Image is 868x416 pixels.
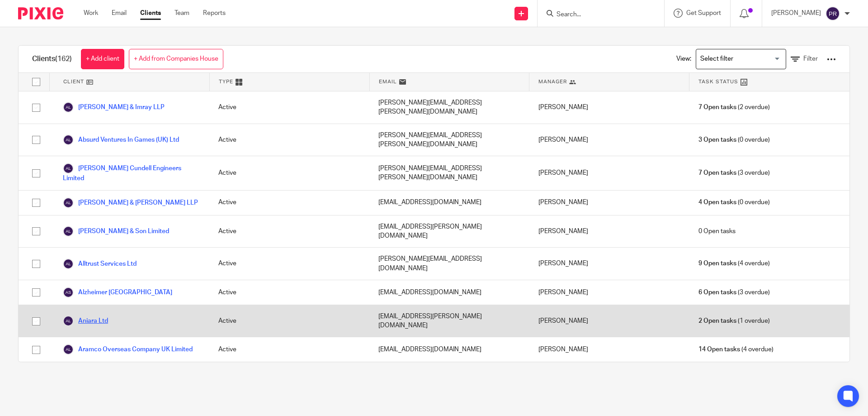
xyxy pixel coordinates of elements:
[129,49,223,69] a: + Add from Companies House
[529,124,689,156] div: [PERSON_NAME]
[203,9,226,18] a: Reports
[529,280,689,305] div: [PERSON_NAME]
[663,46,836,72] div: View:
[698,345,774,354] span: (4 overdue)
[369,305,529,337] div: [EMAIL_ADDRESS][PERSON_NAME][DOMAIN_NAME]
[529,156,689,190] div: [PERSON_NAME]
[209,191,369,215] div: Active
[63,316,108,326] a: Aniara Ltd
[63,102,165,113] a: [PERSON_NAME] & Imray LLP
[369,280,529,305] div: [EMAIL_ADDRESS][DOMAIN_NAME]
[209,215,369,248] div: Active
[696,49,786,69] div: Search for option
[63,226,169,237] a: [PERSON_NAME] & Son Limited
[379,78,397,86] span: Email
[63,134,74,145] img: svg%3E
[771,9,821,18] p: [PERSON_NAME]
[63,258,74,269] img: svg%3E
[140,9,161,18] a: Clients
[698,168,736,177] span: 7 Open tasks
[63,344,74,355] img: svg%3E
[209,305,369,337] div: Active
[529,91,689,124] div: [PERSON_NAME]
[369,215,529,248] div: [EMAIL_ADDRESS][PERSON_NAME][DOMAIN_NAME]
[84,9,98,18] a: Work
[698,168,770,177] span: (3 overdue)
[63,102,74,113] img: svg%3E
[209,337,369,362] div: Active
[219,78,233,86] span: Type
[63,163,200,183] a: [PERSON_NAME] Cundell Engineers Limited
[112,9,127,18] a: Email
[698,259,770,268] span: (4 overdue)
[529,248,689,280] div: [PERSON_NAME]
[209,91,369,124] div: Active
[698,345,740,354] span: 14 Open tasks
[63,287,74,298] img: svg%3E
[698,227,736,236] span: 0 Open tasks
[698,78,738,86] span: Task Status
[369,248,529,280] div: [PERSON_NAME][EMAIL_ADDRESS][DOMAIN_NAME]
[698,259,736,268] span: 9 Open tasks
[63,344,193,355] a: Aramco Overseas Company UK Limited
[209,156,369,190] div: Active
[698,198,736,207] span: 4 Open tasks
[63,197,198,208] a: [PERSON_NAME] & [PERSON_NAME] LLP
[529,305,689,337] div: [PERSON_NAME]
[369,156,529,190] div: [PERSON_NAME][EMAIL_ADDRESS][PERSON_NAME][DOMAIN_NAME]
[63,134,179,145] a: Absurd Ventures In Games (UK) Ltd
[698,288,736,297] span: 6 Open tasks
[63,316,74,326] img: svg%3E
[369,124,529,156] div: [PERSON_NAME][EMAIL_ADDRESS][PERSON_NAME][DOMAIN_NAME]
[698,135,770,144] span: (0 overdue)
[697,51,781,67] input: Search for option
[32,54,72,64] h1: Clients
[556,11,637,19] input: Search
[529,215,689,248] div: [PERSON_NAME]
[698,135,736,144] span: 3 Open tasks
[28,73,45,91] input: Select all
[369,191,529,215] div: [EMAIL_ADDRESS][DOMAIN_NAME]
[175,9,189,18] a: Team
[803,56,818,62] span: Filter
[698,198,770,207] span: (0 overdue)
[63,226,74,237] img: svg%3E
[63,78,84,86] span: Client
[369,337,529,362] div: [EMAIL_ADDRESS][DOMAIN_NAME]
[538,78,567,86] span: Manager
[698,316,770,325] span: (1 overdue)
[529,191,689,215] div: [PERSON_NAME]
[686,10,721,16] span: Get Support
[826,6,840,21] img: svg%3E
[529,337,689,362] div: [PERSON_NAME]
[81,49,124,69] a: + Add client
[698,103,736,112] span: 7 Open tasks
[209,280,369,305] div: Active
[63,163,74,174] img: svg%3E
[698,103,770,112] span: (2 overdue)
[369,91,529,124] div: [PERSON_NAME][EMAIL_ADDRESS][PERSON_NAME][DOMAIN_NAME]
[698,288,770,297] span: (3 overdue)
[63,258,137,269] a: Alltrust Services Ltd
[209,248,369,280] div: Active
[698,316,736,325] span: 2 Open tasks
[18,7,63,19] img: Pixie
[63,287,172,298] a: Alzheimer [GEOGRAPHIC_DATA]
[209,124,369,156] div: Active
[55,55,72,62] span: (162)
[63,197,74,208] img: svg%3E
